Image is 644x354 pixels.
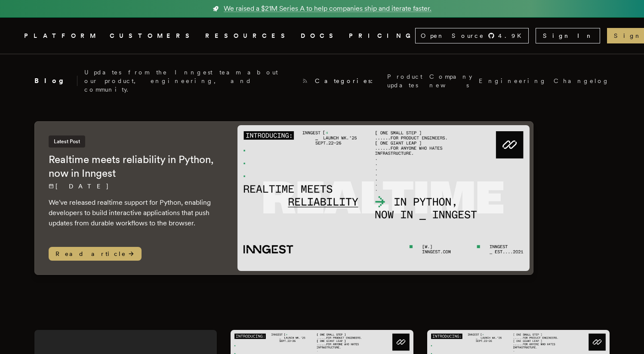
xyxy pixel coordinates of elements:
span: Open Source [421,31,484,40]
button: RESOURCES [205,31,290,41]
a: Latest PostRealtime meets reliability in Python, now in Inngest[DATE] We've released realtime sup... [34,121,533,275]
p: We've released realtime support for Python, enabling developers to build interactive applications... [49,197,220,228]
a: Product updates [387,72,422,89]
a: Company news [429,72,472,89]
p: Updates from the Inngest team about our product, engineering, and community. [84,68,295,94]
img: Featured image for Realtime meets reliability in Python, now in Inngest blog post [237,125,530,271]
span: Categories: [315,77,380,85]
p: [DATE] [49,182,220,191]
a: PRICING [349,31,415,41]
a: CUSTOMERS [110,31,195,41]
span: We raised a $21M Series A to help companies ship and iterate faster. [224,3,431,14]
a: DOCS [301,31,339,41]
a: Engineering [479,77,547,85]
h2: Blog [34,76,77,86]
h2: Realtime meets reliability in Python, now in Inngest [49,153,220,180]
span: Latest Post [49,135,85,148]
span: Read article [49,247,142,261]
span: 4.9 K [498,31,527,40]
a: Sign In [536,28,600,43]
a: Changelog [554,77,610,85]
button: PLATFORM [24,31,99,41]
